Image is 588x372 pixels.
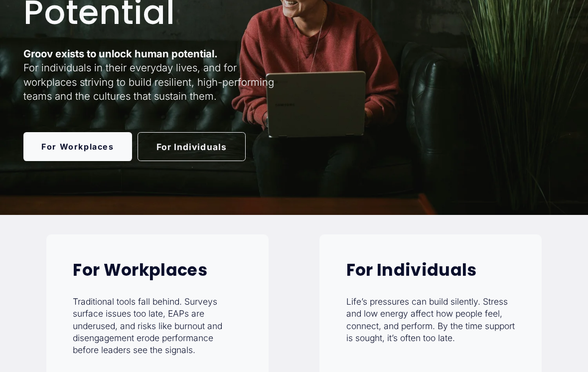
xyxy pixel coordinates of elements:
p: Life’s pressures can build silently. Stress and low energy affect how people feel, connect, and p... [346,296,515,345]
a: For Workplaces [23,133,132,162]
strong: Groov exists to unlock human potential. [23,48,218,60]
strong: For Workplaces [73,259,207,282]
p: Traditional tools fall behind. Surveys surface issues too late, EAPs are underused, and risks lik... [73,296,242,357]
strong: For Individuals [346,259,477,282]
a: For Individuals [138,133,246,162]
p: For individuals in their everyday lives, and for workplaces striving to build resilient, high-per... [23,47,291,104]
